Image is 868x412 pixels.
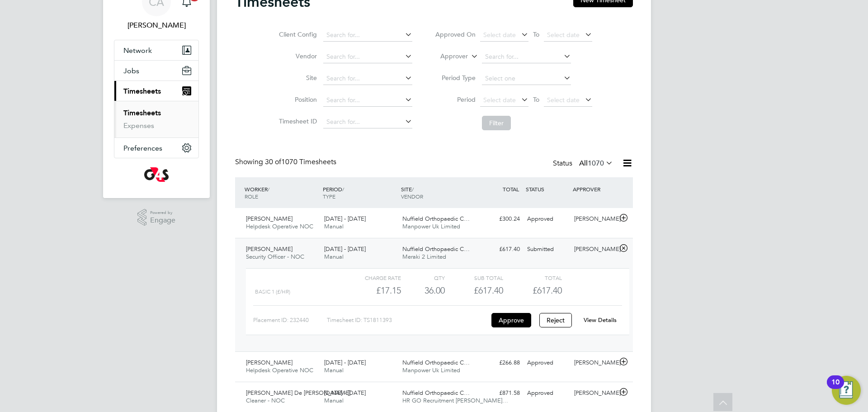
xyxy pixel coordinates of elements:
[402,223,460,230] span: Manpower Uk Limited
[324,223,344,230] span: Manual
[123,144,162,152] span: Preferences
[476,212,524,227] div: £300.24
[324,215,366,223] span: [DATE] - [DATE]
[533,285,562,296] span: £617.40
[571,242,618,257] div: [PERSON_NAME]
[114,40,198,60] button: Network
[265,157,336,166] span: 1070 Timesheets
[412,185,414,193] span: /
[445,272,503,283] div: Sub Total
[253,313,327,327] div: Placement ID: 232440
[427,52,468,61] label: Approver
[323,29,412,42] input: Search for...
[524,242,571,257] div: Submitted
[276,117,317,125] label: Timesheet ID
[114,138,198,158] button: Preferences
[539,313,572,327] button: Reject
[324,389,366,397] span: [DATE] - [DATE]
[268,185,269,193] span: /
[401,272,445,283] div: QTY
[246,215,292,223] span: [PERSON_NAME]
[246,359,292,366] span: [PERSON_NAME]
[402,359,470,366] span: Nuffield Orthopaedic C…
[323,116,412,128] input: Search for...
[547,31,580,39] span: Select date
[245,193,258,200] span: ROLE
[524,212,571,227] div: Approved
[324,397,344,404] span: Manual
[246,253,304,260] span: Security Officer - NOC
[476,242,524,257] div: £617.40
[324,253,344,260] span: Manual
[503,272,561,283] div: Total
[579,159,613,168] label: All
[571,181,618,197] div: APPROVER
[137,209,176,226] a: Powered byEngage
[276,74,317,82] label: Site
[343,272,401,283] div: Charge rate
[402,245,470,253] span: Nuffield Orthopaedic C…
[402,253,446,260] span: Meraki 2 Limited
[246,366,313,374] span: Helpdesk Operative NOC
[482,116,511,130] button: Filter
[483,31,516,39] span: Select date
[323,193,335,200] span: TYPE
[435,95,476,104] label: Period
[445,283,503,298] div: £617.40
[114,167,199,182] a: Go to home page
[323,51,412,63] input: Search for...
[123,109,161,117] a: Timesheets
[530,94,542,105] span: To
[476,386,524,401] div: £871.58
[402,389,470,397] span: Nuffield Orthopaedic C…
[401,283,445,298] div: 36.00
[276,52,317,60] label: Vendor
[123,66,139,75] span: Jobs
[114,61,198,81] button: Jobs
[246,245,292,253] span: [PERSON_NAME]
[435,74,476,82] label: Period Type
[324,245,366,253] span: [DATE] - [DATE]
[255,289,290,295] span: Basic 1 (£/HR)
[476,355,524,370] div: £266.88
[123,87,161,95] span: Timesheets
[327,313,489,327] div: Timesheet ID: TS1811393
[246,389,350,397] span: [PERSON_NAME] De [PERSON_NAME]
[482,72,571,85] input: Select one
[402,366,460,374] span: Manpower Uk Limited
[524,386,571,401] div: Approved
[524,355,571,370] div: Approved
[276,95,317,104] label: Position
[150,217,175,224] span: Engage
[524,181,571,197] div: STATUS
[491,313,531,327] button: Approve
[123,121,154,130] a: Expenses
[323,94,412,107] input: Search for...
[435,30,476,38] label: Approved On
[323,72,412,85] input: Search for...
[588,159,604,168] span: 1070
[402,397,508,404] span: HR GO Recruitment [PERSON_NAME]…
[342,185,344,193] span: /
[399,181,477,204] div: SITE
[483,96,516,104] span: Select date
[321,181,399,204] div: PERIOD
[503,185,519,193] span: TOTAL
[242,181,321,204] div: WORKER
[530,28,542,40] span: To
[832,376,861,405] button: Open Resource Center, 10 new notifications
[123,46,152,55] span: Network
[324,359,366,366] span: [DATE] - [DATE]
[235,157,338,167] div: Showing
[246,397,285,404] span: Cleaner - NOC
[553,157,615,170] div: Status
[547,96,580,104] span: Select date
[482,51,571,63] input: Search for...
[402,215,470,223] span: Nuffield Orthopaedic C…
[584,316,617,324] a: View Details
[571,386,618,401] div: [PERSON_NAME]
[831,382,840,394] div: 10
[276,30,317,38] label: Client Config
[401,193,423,200] span: VENDOR
[343,283,401,298] div: £17.15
